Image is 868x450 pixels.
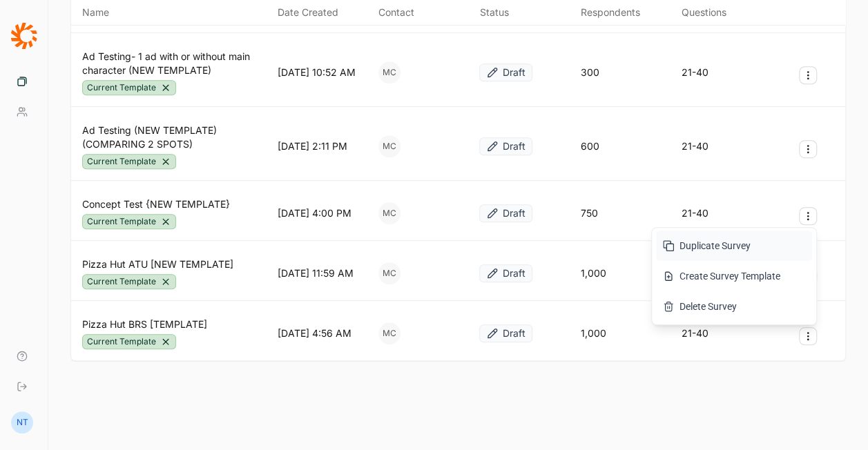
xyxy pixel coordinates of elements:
[278,6,338,19] span: Date Created
[479,6,508,19] div: Status
[378,262,401,284] div: MC
[799,140,817,158] button: Survey Actions
[278,326,351,340] div: [DATE] 4:56 AM
[656,261,812,291] button: Create Survey Template
[82,124,272,151] a: Ad Testing (NEW TEMPLATE) (COMPARING 2 SPOTS)
[378,61,401,84] div: MC
[799,207,817,225] button: Survey Actions
[656,231,812,261] button: Duplicate Survey
[378,6,414,19] div: Contact
[479,137,532,155] button: Draft
[682,139,708,153] div: 21-40
[82,154,176,169] div: Current Template
[378,135,401,157] div: MC
[581,6,640,19] div: Respondents
[82,6,109,19] span: Name
[278,139,347,153] div: [DATE] 2:11 PM
[656,291,812,322] button: Delete Survey
[278,66,356,79] div: [DATE] 10:52 AM
[581,66,599,79] div: 300
[682,206,708,220] div: 21-40
[82,214,176,229] div: Current Template
[278,206,351,220] div: [DATE] 4:00 PM
[82,317,207,331] a: Pizza Hut BRS [TEMPLATE]
[82,257,233,271] a: Pizza Hut ATU [NEW TEMPLATE]
[82,334,176,349] div: Current Template
[378,202,401,224] div: MC
[479,63,532,81] button: Draft
[479,204,532,222] button: Draft
[479,264,532,282] button: Draft
[82,274,176,289] div: Current Template
[799,327,817,345] button: Survey Actions
[479,324,532,342] button: Draft
[581,206,598,220] div: 750
[581,139,599,153] div: 600
[682,326,708,340] div: 21-40
[378,322,401,344] div: MC
[82,197,230,211] a: Concept Test {NEW TEMPLATE}
[799,66,817,84] button: Survey Actions
[82,80,176,95] div: Current Template
[278,266,354,280] div: [DATE] 11:59 AM
[82,50,272,77] a: Ad Testing- 1 ad with or without main character (NEW TEMPLATE)
[11,411,33,433] div: NT
[581,326,606,340] div: 1,000
[682,66,708,79] div: 21-40
[581,266,606,280] div: 1,000
[682,6,726,19] div: Questions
